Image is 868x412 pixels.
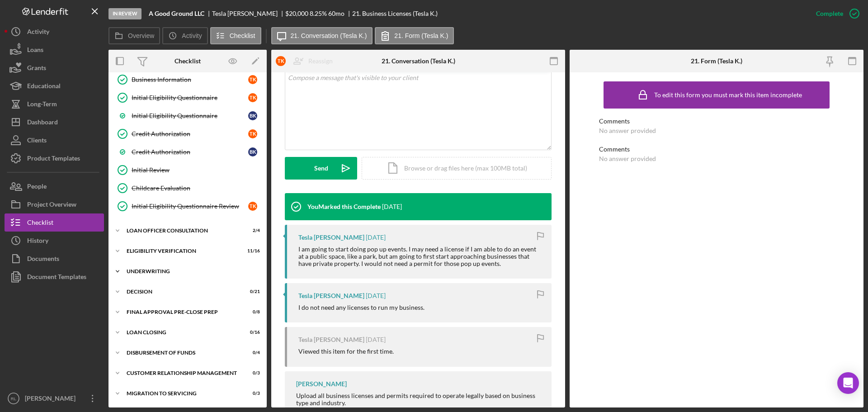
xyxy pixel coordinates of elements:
[366,234,386,241] time: 2025-06-23 15:02
[27,250,59,270] div: Documents
[366,292,386,299] time: 2025-06-10 19:18
[5,41,104,59] button: Loans
[5,23,104,41] button: Activity
[5,195,104,213] button: Project Overview
[27,232,48,252] div: History
[27,41,43,61] div: Loans
[27,95,57,115] div: Long-Term
[296,392,542,407] div: Upload all business licenses and permits required to operate legally based on business type and i...
[132,148,248,156] div: Credit Authorization
[5,77,104,95] button: Educational
[11,396,17,401] text: RL
[394,32,448,39] label: 21. Form (Tesla K.)
[162,27,208,44] button: Activity
[244,350,260,355] div: 0 / 4
[366,336,386,343] time: 2025-05-31 02:03
[108,27,160,44] button: Overview
[244,228,260,233] div: 2 / 4
[5,232,104,250] a: History
[298,348,394,355] div: Viewed this item for the first time.
[244,289,260,294] div: 0 / 21
[175,57,201,65] div: Checklist
[807,5,863,23] button: Complete
[382,203,402,210] time: 2025-07-23 19:15
[5,213,104,232] button: Checklist
[127,309,237,315] div: Final Approval Pre-Close Prep
[182,32,202,39] label: Activity
[127,370,237,376] div: Customer Relationship Management
[113,197,262,215] a: Initial Eligibility Questionnaire ReviewTK
[127,228,237,233] div: Loan Officer Consultation
[298,246,542,267] div: I am going to start doing pop up events. I may need a license if I am able to do an event at a pu...
[248,147,257,156] div: B K
[27,77,61,97] div: Educational
[127,391,237,396] div: Migration to Servicing
[113,89,262,107] a: Initial Eligibility QuestionnaireTK
[132,203,248,210] div: Initial Eligibility Questionnaire Review
[113,161,262,179] a: Initial Review
[244,370,260,376] div: 0 / 3
[654,91,802,99] div: To edit this form you must mark this item incomplete
[132,76,248,83] div: Business Information
[837,372,859,394] div: Open Intercom Messenger
[298,234,364,241] div: Tesla [PERSON_NAME]
[5,177,104,195] button: People
[352,10,438,17] div: 21. Business Licenses (Tesla K.)
[248,75,257,84] div: T K
[27,213,53,234] div: Checklist
[248,202,257,211] div: T K
[599,155,656,162] div: No answer provided
[5,250,104,268] button: Documents
[5,389,104,407] button: RL[PERSON_NAME]
[5,95,104,113] button: Long-Term
[113,143,262,161] a: Credit AuthorizationBK
[127,248,237,254] div: Eligibility Verification
[127,269,255,274] div: Underwriting
[244,309,260,315] div: 0 / 8
[5,59,104,77] a: Grants
[314,157,328,180] div: Send
[113,107,262,125] a: Initial Eligibility QuestionnaireBK
[128,32,154,39] label: Overview
[5,113,104,131] button: Dashboard
[27,177,47,198] div: People
[328,10,344,17] div: 60 mo
[599,146,834,153] div: Comments
[308,52,333,70] div: Reassign
[599,127,656,134] div: No answer provided
[5,149,104,167] button: Product Templates
[113,179,262,197] a: Childcare Evaluation
[23,389,81,410] div: [PERSON_NAME]
[27,23,49,43] div: Activity
[113,71,262,89] a: Business InformationTK
[132,94,248,101] div: Initial Eligibility Questionnaire
[27,131,47,152] div: Clients
[244,330,260,335] div: 0 / 16
[230,32,255,39] label: Checklist
[5,131,104,149] button: Clients
[132,166,262,174] div: Initial Review
[248,111,257,120] div: B K
[375,27,454,44] button: 21. Form (Tesla K.)
[127,330,237,335] div: Loan Closing
[113,125,262,143] a: Credit AuthorizationTK
[27,59,46,79] div: Grants
[244,391,260,396] div: 0 / 3
[27,149,80,170] div: Product Templates
[296,380,347,388] div: [PERSON_NAME]
[298,304,425,311] div: I do not need any licenses to run my business.
[307,203,381,210] div: You Marked this Complete
[27,195,76,216] div: Project Overview
[244,248,260,254] div: 11 / 16
[132,112,248,119] div: Initial Eligibility Questionnaire
[5,268,104,286] button: Document Templates
[27,113,58,133] div: Dashboard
